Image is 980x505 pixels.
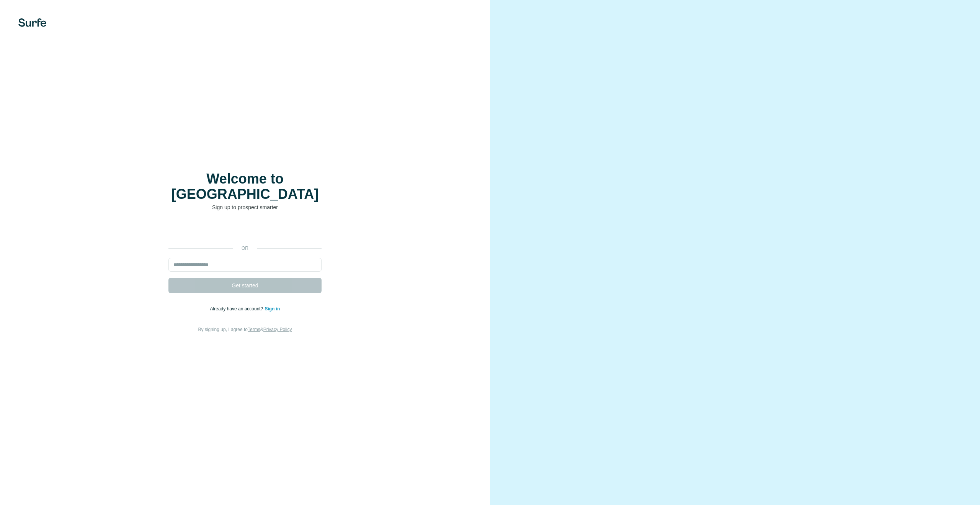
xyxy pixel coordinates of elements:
[168,171,322,202] h1: Welcome to [GEOGRAPHIC_DATA]
[165,223,325,239] iframe: Sign in with Google Button
[233,245,257,252] p: or
[248,327,260,332] a: Terms
[198,327,292,332] span: By signing up, I agree to &
[210,306,265,312] span: Already have an account?
[263,327,292,332] a: Privacy Policy
[265,306,280,312] a: Sign in
[168,203,322,211] p: Sign up to prospect smarter
[18,18,46,27] img: Surfe's logo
